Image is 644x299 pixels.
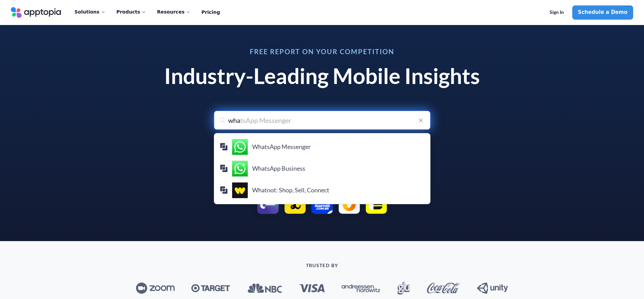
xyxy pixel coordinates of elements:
img: Visa_Inc._logo.svg [299,284,325,292]
a: Whatnot: Shop, Sell, Connect iconWhatnot: Shop, Sell, Connect [214,179,430,201]
img: Whatnot: Shop, Sell, Connect icon [232,182,248,198]
a: Whataburger iconWhataburger [214,201,430,223]
img: Glu_Mobile_logo.svg [397,282,410,295]
div: Solutions [74,5,106,19]
img: Andreessen_Horowitz_new_logo.svg [341,284,380,293]
a: Schedule a Demo [572,5,633,20]
div: Products [116,5,146,19]
img: Zoom_logo.svg [136,282,175,294]
p: TRUSTED BY [79,263,566,268]
a: Sign In [544,5,570,20]
div: Whatnot: Shop, Sell, Connect [232,182,248,198]
h4: WhatsApp Messenger [252,143,425,151]
a: Pricing [201,5,220,20]
h1: Industry-Leading Mobile Insights [156,63,488,89]
h4: Whatnot: Shop, Sell, Connect [252,187,425,194]
div: WhatsApp Messenger [232,139,248,155]
p: Run a report on popular apps [156,178,488,185]
img: Unity_Technologies_logo.svg [477,282,508,294]
div: Whataburger [232,204,248,220]
h4: WhatsApp Business [252,165,425,172]
input: Search for your app [214,111,430,130]
img: Whataburger icon [232,204,248,220]
h3: Free Report on Your Competition [156,48,488,55]
ul: menu-options [214,133,430,204]
span: Sign In [550,9,564,15]
img: NBC_logo.svg [247,283,282,293]
div: Resources [157,5,191,19]
a: WhatsApp Messenger iconWhatsApp Messenger [214,136,430,158]
img: WhatsApp Business icon [232,161,248,177]
img: Coca-Cola_logo.svg [427,283,460,294]
img: Target_logo.svg [191,284,230,293]
img: WhatsApp Messenger icon [232,139,248,155]
div: WhatsApp Business [232,161,248,177]
a: WhatsApp Business iconWhatsApp Business [214,158,430,179]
